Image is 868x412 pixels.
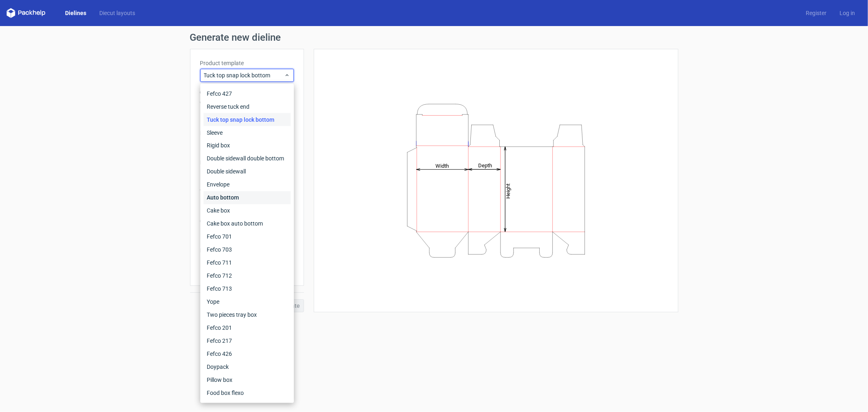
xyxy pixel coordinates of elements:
div: Fefco 426 [203,348,291,361]
div: Fefco 712 [203,270,291,283]
div: Fefco 201 [203,322,291,335]
div: Fefco 711 [203,256,291,270]
div: Rigid box [203,139,291,152]
div: Food box flexo [203,387,291,400]
div: Cake box auto bottom [203,217,291,230]
div: Fefco 713 [203,283,291,296]
div: Fefco 701 [203,230,291,243]
tspan: Width [435,162,448,169]
div: Fefco 427 [203,87,291,100]
div: Reverse tuck end [203,100,291,113]
a: Dielines [59,9,93,17]
div: Tuck top snap lock bottom [203,113,291,126]
div: Two pieces tray box [203,309,291,322]
div: Envelope [203,178,291,191]
div: Sleeve [203,126,291,139]
label: Product template [200,59,294,67]
div: Pillow box [203,374,291,387]
div: Cake box [203,204,291,217]
div: Auto bottom [203,191,291,204]
a: Register [799,9,833,17]
div: Fefco 217 [203,335,291,348]
div: Double sidewall [203,165,291,178]
h1: Generate new dieline [190,33,678,42]
a: Diecut layouts [93,9,142,17]
tspan: Depth [478,162,492,169]
tspan: Height [505,183,511,198]
a: Log in [833,9,861,17]
div: Double sidewall double bottom [203,152,291,165]
div: Doypack [203,361,291,374]
span: Tuck top snap lock bottom [204,71,284,79]
div: Fefco 703 [203,243,291,256]
div: Yope [203,296,291,309]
